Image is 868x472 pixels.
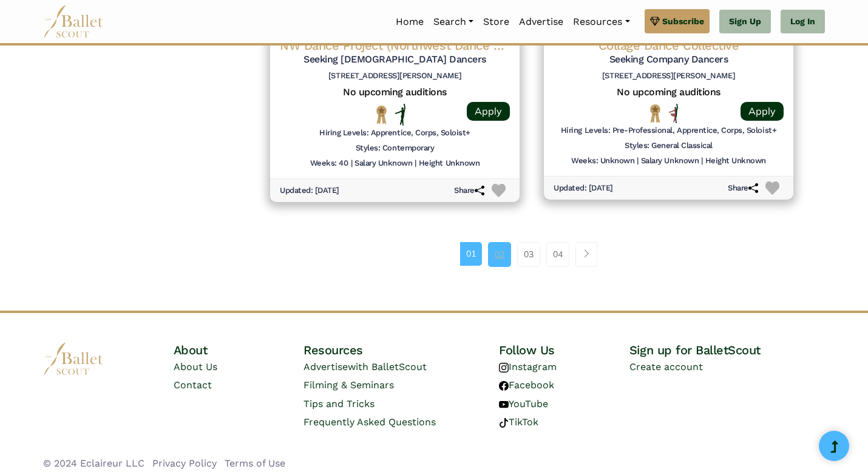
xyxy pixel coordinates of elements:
img: gem.svg [650,15,660,28]
h6: | [701,156,703,166]
a: About Us [174,361,217,373]
h6: Weeks: Unknown [571,156,634,166]
a: Advertisewith BalletScout [303,361,427,373]
img: National [374,105,389,124]
a: Filming & Seminars [303,379,394,391]
h4: Collage Dance Collective [554,38,784,53]
h6: Hiring Levels: Apprentice, Corps, Soloist+ [319,128,470,138]
li: © 2024 Eclaireur LLC [43,456,144,471]
a: Search [429,9,478,35]
a: 03 [517,242,540,266]
h6: | [415,158,416,169]
h6: Share [728,183,758,194]
h6: Hiring Levels: Pre-Professional, Apprentice, Corps, Soloist+ [561,126,776,136]
h4: Follow Us [499,342,629,358]
a: Facebook [499,379,554,391]
img: All [669,104,678,123]
h6: Updated: [DATE] [554,183,613,194]
h5: Seeking [DEMOGRAPHIC_DATA] Dancers [280,53,510,66]
h6: Salary Unknown [641,156,699,166]
h6: Weeks: 40 [310,158,348,169]
img: tiktok logo [499,418,509,428]
h6: Styles: General Classical [625,141,713,151]
h6: Salary Unknown [354,158,412,169]
img: Flat [395,104,406,126]
h6: [STREET_ADDRESS][PERSON_NAME] [280,71,510,81]
h6: Height Unknown [705,156,766,166]
h6: Styles: Contemporary [356,143,434,153]
img: National [648,104,663,123]
img: youtube logo [499,400,509,410]
a: Subscribe [645,9,710,33]
h4: NW Dance Project (Northwest Dance Project) [280,38,510,53]
a: Instagram [499,361,557,373]
h5: No upcoming auditions [280,86,510,99]
img: Heart [765,181,779,195]
a: Apply [741,102,784,121]
a: Tips and Tricks [303,398,375,410]
h6: Share [454,186,484,196]
h5: Seeking Company Dancers [554,53,784,66]
h4: About [174,342,304,358]
h6: Updated: [DATE] [280,186,339,196]
h4: Sign up for BalletScout [629,342,825,358]
a: Resources [568,9,634,35]
a: Frequently Asked Questions [303,416,436,428]
h6: | [351,158,353,169]
nav: Page navigation example [460,242,604,266]
a: 01 [460,242,482,265]
a: Store [478,9,514,35]
img: instagram logo [499,363,509,373]
a: 02 [488,242,511,266]
h6: | [637,156,639,166]
a: Home [391,9,429,35]
h6: [STREET_ADDRESS][PERSON_NAME] [554,71,784,81]
a: Contact [174,379,212,391]
a: Log In [781,10,825,34]
img: logo [43,342,104,376]
a: Advertise [514,9,568,35]
a: 04 [546,242,569,266]
a: TikTok [499,416,538,428]
h4: Resources [303,342,499,358]
h5: No upcoming auditions [554,86,784,99]
a: Create account [629,361,703,373]
a: Apply [467,102,510,121]
span: with BalletScout [348,361,427,373]
a: Terms of Use [225,457,285,469]
a: Privacy Policy [152,457,217,469]
a: YouTube [499,398,548,410]
a: Sign Up [719,10,771,34]
span: Subscribe [662,15,704,28]
h6: Height Unknown [419,158,480,169]
img: facebook logo [499,381,509,391]
img: Heart [492,184,506,198]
